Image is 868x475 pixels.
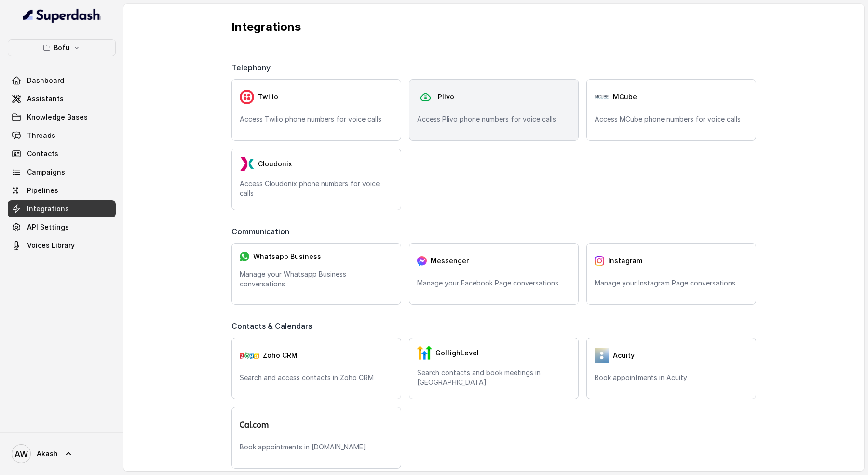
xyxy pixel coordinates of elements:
p: Manage your Whatsapp Business conversations [240,270,393,289]
span: GoHighLevel [435,348,479,358]
text: AW [14,449,28,459]
span: Contacts [27,149,58,159]
img: GHL.59f7fa3143240424d279.png [417,346,432,360]
a: Akash [8,440,116,467]
p: Access Twilio phone numbers for voice calls [240,114,393,124]
img: whatsapp.f50b2aaae0bd8934e9105e63dc750668.svg [240,252,249,261]
img: zohoCRM.b78897e9cd59d39d120b21c64f7c2b3a.svg [240,352,259,359]
img: messenger.2e14a0163066c29f9ca216c7989aa592.svg [417,256,427,266]
img: logo.svg [240,421,269,428]
a: Voices Library [8,237,116,254]
img: instagram.04eb0078a085f83fc525.png [595,256,604,266]
p: Search contacts and book meetings in [GEOGRAPHIC_DATA] [417,368,570,387]
img: LzEnlUgADIwsuYwsTIxNLkxQDEyBEgDTDZAMjs1Qgy9jUyMTMxBzEB8uASKBKLgDqFxF08kI1lQAAAABJRU5ErkJggg== [240,157,254,171]
p: Book appointments in Acuity [595,373,748,382]
span: Communication [231,226,293,237]
img: Pj9IrDBdEGgAAAABJRU5ErkJggg== [595,94,609,99]
span: Threads [27,131,55,140]
span: Knowledge Bases [27,112,88,122]
span: API Settings [27,222,69,232]
a: Dashboard [8,72,116,89]
a: Threads [8,127,116,144]
span: Instagram [608,256,642,266]
span: Campaigns [27,167,65,177]
p: Integrations [231,19,756,35]
span: Plivo [438,92,454,102]
a: Integrations [8,200,116,217]
span: Assistants [27,94,64,104]
a: Assistants [8,90,116,108]
img: light.svg [23,8,101,23]
img: 5vvjV8cQY1AVHSZc2N7qU9QabzYIM+zpgiA0bbq9KFoni1IQNE8dHPp0leJjYW31UJeOyZnSBUO77gdMaNhFCgpjLZzFnVhVC... [595,348,609,363]
span: Contacts & Calendars [231,320,316,332]
span: Telephony [231,62,274,73]
span: Integrations [27,204,69,214]
a: Contacts [8,145,116,163]
a: API Settings [8,218,116,236]
span: Messenger [431,256,469,266]
p: Bofu [54,42,70,54]
p: Book appointments in [DOMAIN_NAME] [240,442,393,452]
span: Cloudonix [258,159,292,169]
p: Access MCube phone numbers for voice calls [595,114,748,124]
span: Acuity [613,351,635,360]
a: Campaigns [8,163,116,181]
p: Manage your Facebook Page conversations [417,278,570,288]
span: Zoho CRM [263,351,298,360]
span: Whatsapp Business [253,252,321,261]
span: Voices Library [27,241,75,250]
img: twilio.7c09a4f4c219fa09ad352260b0a8157b.svg [240,90,254,104]
button: Bofu [8,39,116,56]
p: Manage your Instagram Page conversations [595,278,748,288]
a: Pipelines [8,182,116,199]
a: Knowledge Bases [8,109,116,126]
p: Search and access contacts in Zoho CRM [240,373,393,382]
span: Dashboard [27,76,64,85]
span: MCube [613,92,637,102]
span: Akash [37,449,58,459]
img: plivo.d3d850b57a745af99832d897a96997ac.svg [417,90,434,105]
p: Access Plivo phone numbers for voice calls [417,114,570,124]
p: Access Cloudonix phone numbers for voice calls [240,179,393,198]
span: Twilio [258,92,278,102]
span: Pipelines [27,186,58,195]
